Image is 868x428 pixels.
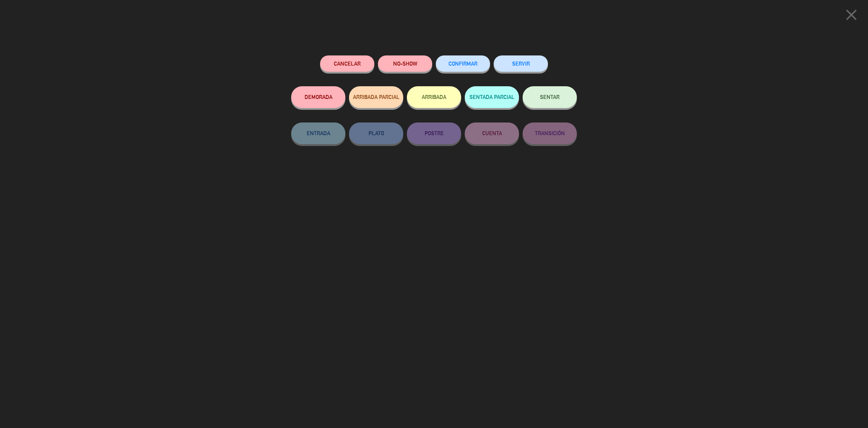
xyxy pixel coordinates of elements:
[320,55,374,72] button: Cancelar
[465,86,519,108] button: SENTADA PARCIAL
[523,86,577,108] button: SENTAR
[407,86,461,108] button: ARRIBADA
[840,5,863,27] button: close
[407,122,461,144] button: POSTRE
[291,122,345,144] button: ENTRADA
[353,94,400,100] span: ARRIBADA PARCIAL
[523,122,577,144] button: TRANSICIÓN
[349,122,403,144] button: PLATO
[540,94,559,100] span: SENTAR
[291,86,345,108] button: DEMORADA
[494,55,548,72] button: SERVIR
[378,55,432,72] button: NO-SHOW
[349,86,403,108] button: ARRIBADA PARCIAL
[842,6,860,24] i: close
[448,61,477,67] span: CONFIRMAR
[436,55,490,72] button: CONFIRMAR
[465,122,519,144] button: CUENTA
